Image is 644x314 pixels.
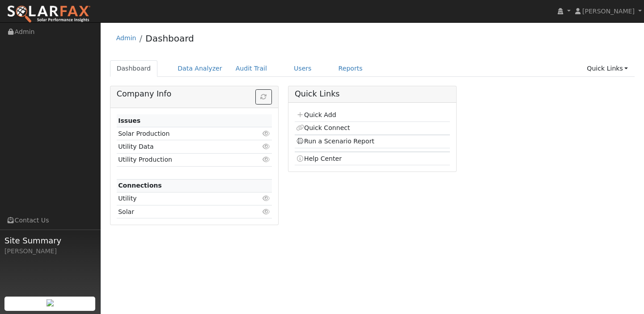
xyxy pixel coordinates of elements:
i: Click to view [263,195,271,201]
a: Help Center [296,155,342,162]
td: Utility [117,192,247,205]
img: retrieve [47,299,54,306]
a: Dashboard [110,60,158,77]
td: Utility Data [117,140,247,153]
a: Quick Links [580,60,635,77]
a: Admin [116,34,136,42]
i: Click to view [263,130,271,137]
i: Click to view [263,209,271,215]
a: Quick Connect [296,124,350,131]
i: Click to view [263,143,271,150]
i: Click to view [263,156,271,163]
a: Audit Trail [229,60,274,77]
a: Quick Add [296,111,336,118]
a: Users [287,60,318,77]
a: Reports [332,60,369,77]
img: SolarFax [7,5,91,24]
span: Site Summary [4,234,96,247]
a: Data Analyzer [171,60,229,77]
a: Dashboard [145,33,194,44]
td: Utility Production [117,153,247,166]
a: Run a Scenario Report [296,138,374,145]
h5: Quick Links [295,89,450,99]
td: Solar [117,205,247,218]
strong: Connections [118,182,162,189]
strong: Issues [118,117,140,124]
td: Solar Production [117,127,247,140]
h5: Company Info [117,89,272,99]
span: [PERSON_NAME] [582,8,635,15]
div: [PERSON_NAME] [4,247,96,256]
